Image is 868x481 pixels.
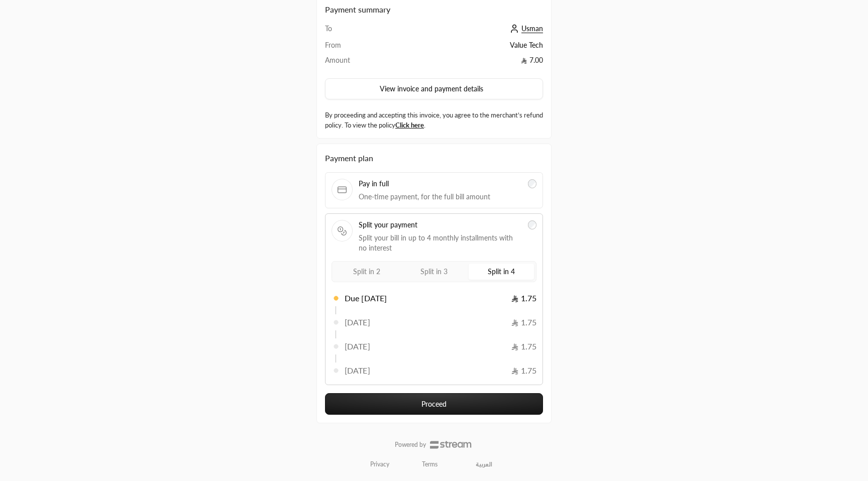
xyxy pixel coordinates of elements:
[325,4,543,16] h2: Payment summary
[325,110,543,130] label: By proceeding and accepting this invoice, you agree to the merchant’s refund policy. To view the ...
[345,292,387,304] span: Due [DATE]
[511,340,536,352] span: 1.75
[325,152,543,164] div: Payment plan
[325,40,415,55] td: From
[511,365,536,377] span: 1.75
[325,78,543,99] button: View invoice and payment details
[415,55,543,70] td: 7.00
[359,233,522,253] span: Split your bill in up to 4 monthly installments with no interest
[345,365,370,377] span: [DATE]
[528,179,537,188] input: Pay in fullOne-time payment, for the full bill amount
[353,267,380,276] span: Split in 2
[395,441,426,449] p: Powered by
[415,40,543,55] td: Value Tech
[395,121,424,129] a: Click here
[528,220,537,229] input: Split your paymentSplit your bill in up to 4 monthly installments with no interest
[359,179,522,189] span: Pay in full
[345,316,370,328] span: [DATE]
[359,192,522,202] span: One-time payment, for the full bill amount
[422,460,438,468] a: Terms
[470,456,498,472] a: العربية
[325,393,543,415] button: Proceed
[511,292,536,304] span: 1.75
[325,24,415,40] td: To
[488,267,515,276] span: Split in 4
[325,55,415,70] td: Amount
[370,460,389,468] a: Privacy
[359,220,522,230] span: Split your payment
[521,24,543,33] span: Usman
[420,267,448,276] span: Split in 3
[507,24,543,33] a: Usman
[345,340,370,352] span: [DATE]
[511,316,536,328] span: 1.75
